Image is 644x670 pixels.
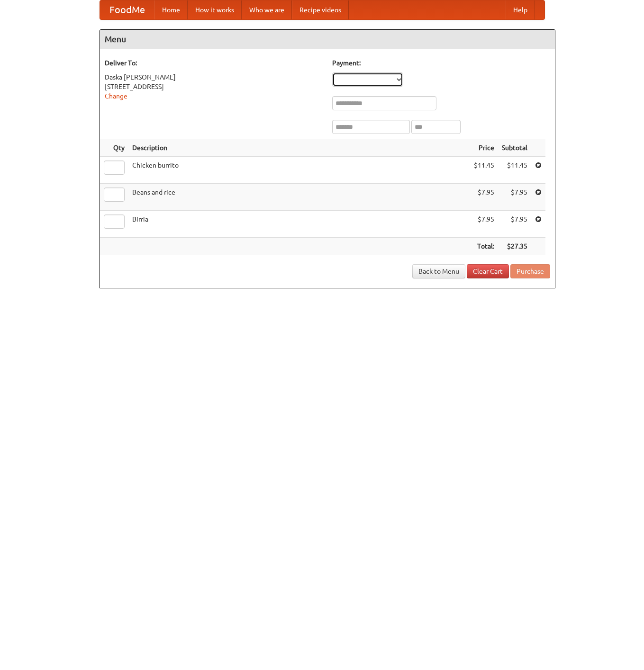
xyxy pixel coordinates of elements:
td: $7.95 [470,211,498,238]
a: Back to Menu [412,264,465,278]
th: Total: [470,238,498,255]
td: Chicken burrito [128,157,470,184]
th: Qty [100,139,128,157]
td: $11.45 [470,157,498,184]
a: Clear Cart [467,264,509,278]
td: $7.95 [498,184,531,211]
th: Description [128,139,470,157]
td: $11.45 [498,157,531,184]
div: Daska [PERSON_NAME] [105,72,323,82]
a: Recipe videos [292,0,349,19]
h5: Payment: [332,58,550,68]
a: Help [506,0,535,19]
th: $27.35 [498,238,531,255]
a: How it works [188,0,242,19]
div: [STREET_ADDRESS] [105,82,323,91]
button: Purchase [510,264,550,278]
a: Home [154,0,188,19]
td: $7.95 [498,211,531,238]
th: Price [470,139,498,157]
a: FoodMe [100,0,154,19]
td: Beans and rice [128,184,470,211]
a: Change [105,92,127,100]
td: Birria [128,211,470,238]
th: Subtotal [498,139,531,157]
h4: Menu [100,30,555,49]
td: $7.95 [470,184,498,211]
h5: Deliver To: [105,58,323,68]
a: Who we are [242,0,292,19]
